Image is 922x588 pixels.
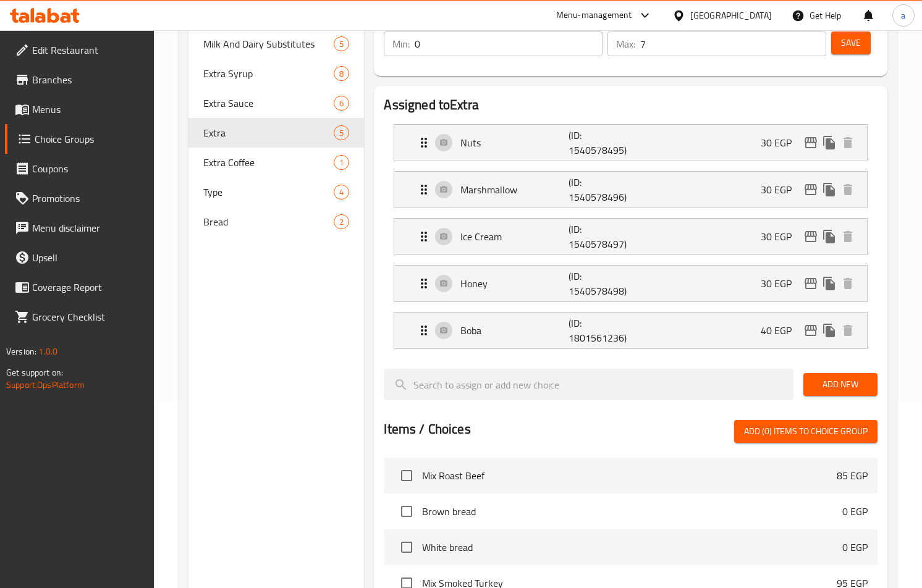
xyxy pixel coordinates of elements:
span: 1 [334,157,349,169]
div: Choices [334,125,349,140]
button: edit [801,133,820,152]
input: search [384,369,793,400]
span: Milk And Dairy Substitutes [203,36,334,51]
span: Menu disclaimer [32,220,144,235]
div: Choices [334,185,349,199]
button: edit [801,180,820,199]
div: Bread2 [188,207,365,237]
p: Nuts [460,135,569,150]
span: Branches [32,72,144,87]
span: White bread [422,540,842,555]
span: Bread [203,214,334,229]
div: Expand [394,172,866,208]
li: Expand [384,119,877,166]
span: Brown bread [422,504,842,519]
p: 0 EGP [842,504,868,519]
span: Save [841,35,861,51]
span: Type [203,185,334,199]
p: Ice Cream [460,229,569,244]
button: delete [839,274,857,293]
a: Choice Groups [5,124,154,154]
span: Grocery Checklist [32,309,144,324]
li: Expand [384,260,877,307]
span: Coupons [32,161,144,176]
span: Version: [6,343,36,359]
span: Get support on: [6,364,63,380]
div: Extra Syrup8 [188,59,365,88]
div: Milk And Dairy Substitutes5 [188,29,365,59]
p: 30 EGP [761,276,801,291]
div: [GEOGRAPHIC_DATA] [690,9,772,22]
p: (ID: 1540578497) [569,222,641,251]
div: Expand [394,266,866,301]
span: Select choice [394,463,420,489]
span: Edit Restaurant [32,43,144,57]
div: Choices [334,214,349,229]
p: (ID: 1540578498) [569,269,641,298]
button: delete [839,180,857,199]
div: Choices [334,96,349,111]
div: Choices [334,66,349,81]
span: 5 [334,127,349,139]
span: Mix Roast Beef [422,468,836,483]
h2: Assigned to Extra [384,96,877,114]
a: Coverage Report [5,272,154,302]
p: Marshmallow [460,182,569,197]
button: delete [839,321,857,340]
span: Menus [32,102,144,117]
button: Save [831,31,871,54]
span: Upsell [32,250,144,265]
a: Menus [5,94,154,124]
button: delete [839,227,857,246]
span: Choice Groups [35,132,144,146]
a: Promotions [5,183,154,213]
button: duplicate [820,274,839,293]
div: Type4 [188,177,365,207]
div: Extra Sauce6 [188,88,365,118]
li: Expand [384,213,877,260]
p: Honey [460,276,569,291]
li: Expand [384,166,877,213]
button: duplicate [820,227,839,246]
span: Extra Coffee [203,155,334,170]
span: Add New [813,377,868,392]
p: Min: [392,36,410,51]
span: Promotions [32,191,144,206]
button: duplicate [820,321,839,340]
span: Add (0) items to choice group [744,424,868,439]
span: Extra [203,125,334,140]
div: Expand [394,219,866,254]
p: 30 EGP [761,229,801,244]
a: Edit Restaurant [5,35,154,65]
span: a [901,9,905,22]
button: edit [801,227,820,246]
span: 5 [334,38,349,50]
p: (ID: 1801561236) [569,316,641,345]
button: Add (0) items to choice group [734,420,878,443]
button: duplicate [820,180,839,199]
div: Extra Coffee1 [188,148,365,177]
button: delete [839,133,857,152]
p: (ID: 1540578495) [569,128,641,157]
h2: Items / Choices [384,420,470,439]
div: Choices [334,155,349,170]
p: 30 EGP [761,135,801,150]
span: 6 [334,98,349,109]
p: 0 EGP [842,540,868,555]
button: edit [801,274,820,293]
p: 30 EGP [761,182,801,197]
div: Menu-management [556,8,632,23]
span: Extra Sauce [203,96,334,111]
a: Coupons [5,154,154,183]
div: Expand [394,125,866,161]
div: Choices [334,36,349,51]
a: Grocery Checklist [5,302,154,332]
button: edit [801,321,820,340]
p: Boba [460,323,569,338]
li: Expand [384,307,877,354]
a: Upsell [5,243,154,272]
a: Support.OpsPlatform [6,377,85,393]
span: Extra Syrup [203,66,334,81]
a: Menu disclaimer [5,213,154,243]
div: Extra5 [188,118,365,148]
